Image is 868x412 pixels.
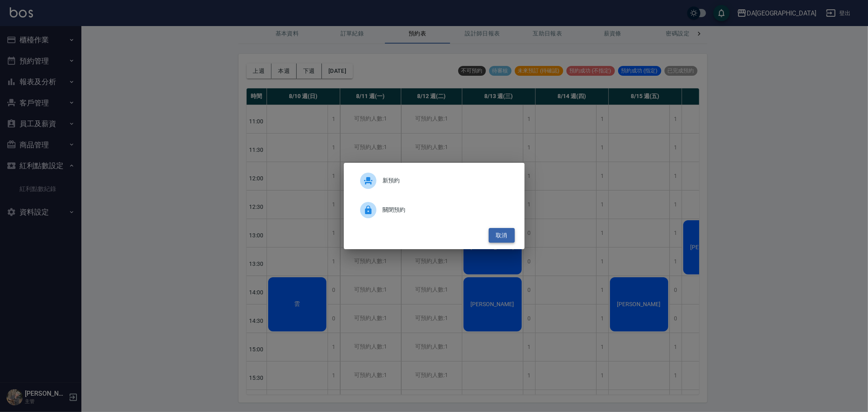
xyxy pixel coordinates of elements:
a: 新預約 [354,169,515,192]
div: 關閉預約 [354,199,515,221]
span: 新預約 [383,176,508,185]
button: 取消 [489,228,515,243]
span: 關閉預約 [383,206,508,214]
